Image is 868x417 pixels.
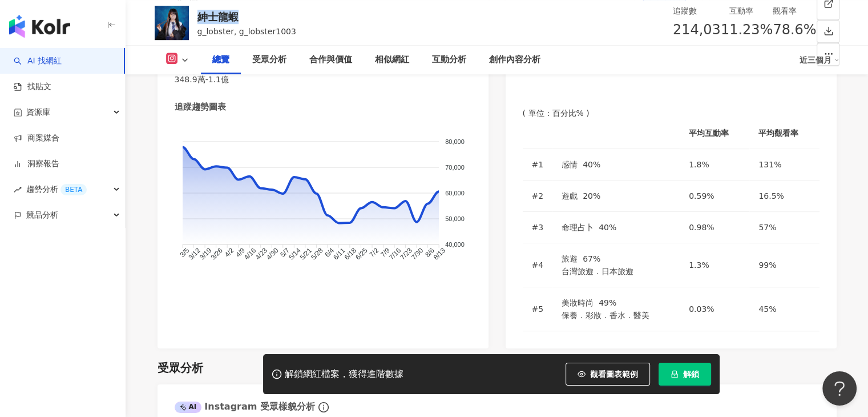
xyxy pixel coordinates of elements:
[342,246,358,262] tspan: 6/18
[209,246,224,262] tspan: 3/26
[234,246,247,259] tspan: 4/9
[175,400,315,413] div: Instagram 受眾樣貌分析
[729,5,773,17] div: 互動率
[445,215,465,222] tspan: 50,000
[212,53,229,67] div: 總覽
[252,53,286,67] div: 受眾分析
[562,311,649,320] span: 保養．彩妝．香水．醫美
[387,246,402,262] tspan: 7/16
[800,51,839,69] div: 近三個月
[398,246,414,262] tspan: 7/23
[60,184,87,195] div: BETA
[14,133,59,144] a: 商案媒合
[758,260,776,270] span: 99%
[562,267,633,276] span: 台灣旅遊．日本旅遊
[758,127,810,139] div: 平均觀看率
[445,163,465,170] tspan: 70,000
[14,55,62,67] a: searchAI 找網紅
[432,53,466,67] div: 互動分析
[175,101,226,113] div: 追蹤趨勢圖表
[26,177,87,202] span: 趨勢分析
[773,19,816,41] span: 78.6%
[445,189,465,196] tspan: 60,000
[175,75,471,84] div: 348.9萬-1.1億
[423,246,436,259] tspan: 8/6
[242,246,257,262] tspan: 4/16
[323,246,336,259] tspan: 6/4
[532,303,544,315] div: #5
[671,370,679,378] span: lock
[583,254,600,263] span: 67%
[689,160,709,169] span: 1.8%
[758,191,784,201] span: 16.5%
[253,246,269,262] tspan: 4/23
[445,138,465,145] tspan: 80,000
[309,246,325,262] tspan: 5/28
[14,158,59,170] a: 洞察報告
[689,127,740,139] div: 平均互動率
[583,160,600,169] span: 40%
[562,298,594,307] span: 美妝時尚
[562,223,594,232] span: 命理占卜
[673,22,729,38] span: 214,031
[689,223,714,232] span: 0.98%
[26,99,50,125] span: 資源庫
[265,246,280,262] tspan: 4/30
[175,402,202,413] div: AI
[354,246,369,262] tspan: 6/25
[14,81,51,93] a: 找貼文
[298,246,313,262] tspan: 5/21
[197,246,213,262] tspan: 3/19
[562,160,578,169] span: 感情
[758,223,776,232] span: 57%
[689,260,709,270] span: 1.3%
[489,53,540,67] div: 創作內容分析
[287,246,302,262] tspan: 5/14
[532,259,544,271] div: #4
[532,190,544,202] div: #2
[378,246,391,259] tspan: 7/9
[445,240,465,247] tspan: 40,000
[309,53,352,67] div: 合作與價值
[178,246,191,259] tspan: 3/5
[223,246,235,259] tspan: 4/2
[409,246,425,262] tspan: 7/30
[26,202,58,228] span: 競品分析
[197,10,296,24] div: 紳士龍蝦
[332,246,347,262] tspan: 6/11
[187,246,202,262] tspan: 3/12
[431,246,447,262] tspan: 8/13
[532,221,544,234] div: #3
[317,400,330,414] span: info-circle
[375,53,409,67] div: 相似網紅
[14,186,22,194] span: rise
[155,6,189,40] img: KOL Avatar
[659,363,711,386] button: 解鎖
[599,223,616,232] span: 40%
[9,15,70,38] img: logo
[590,370,638,379] span: 觀看圖表範例
[523,109,819,118] div: ( 單位：百分比% )
[562,191,578,201] span: 遊戲
[758,160,781,169] span: 131%
[689,191,714,201] span: 0.59%
[368,246,380,259] tspan: 7/2
[278,246,291,259] tspan: 5/7
[566,363,650,386] button: 觀看圖表範例
[583,191,600,201] span: 20%
[285,368,403,380] div: 解鎖網紅檔案，獲得進階數據
[562,254,578,263] span: 旅遊
[758,304,776,314] span: 45%
[532,158,544,171] div: #1
[773,5,816,17] div: 觀看率
[689,304,714,314] span: 0.03%
[673,5,729,17] div: 追蹤數
[729,19,773,41] span: 1.23%
[599,298,616,307] span: 49%
[683,370,699,379] span: 解鎖
[197,27,296,36] span: g_lobster, g_lobster1003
